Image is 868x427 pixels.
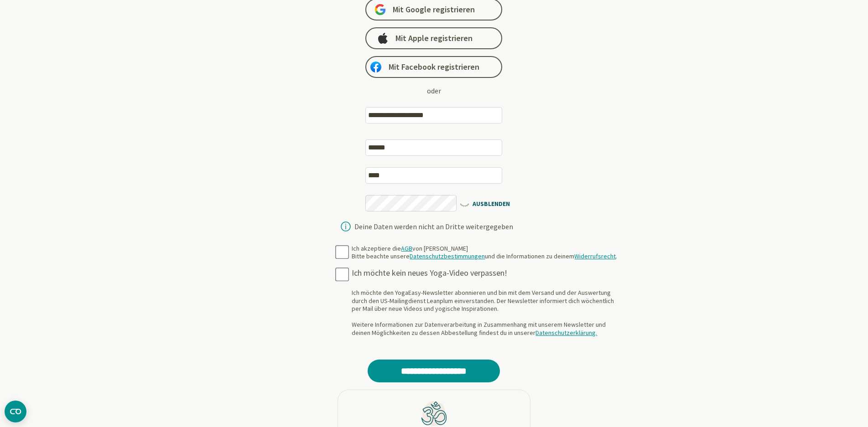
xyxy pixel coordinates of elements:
[389,62,479,72] span: Mit Facebook registrieren
[352,289,622,337] div: Ich möchte den YogaEasy-Newsletter abonnieren und bin mit dem Versand und der Auswertung durch de...
[352,268,622,278] div: Ich möchte kein neues Yoga-Video verpassen!
[427,85,441,96] div: oder
[352,245,617,261] div: Ich akzeptiere die von [PERSON_NAME] Bitte beachte unsere und die Informationen zu deinem .
[535,329,597,337] a: Datenschutzerklärung.
[5,401,26,422] button: CMP-Widget öffnen
[574,252,616,260] a: Widerrufsrecht
[393,4,475,15] span: Mit Google registrieren
[395,33,473,44] span: Mit Apple registrieren
[410,252,485,260] a: Datenschutzbestimmungen
[459,197,511,209] span: AUSBLENDEN
[365,56,502,78] a: Mit Facebook registrieren
[354,223,513,230] div: Deine Daten werden nicht an Dritte weitergegeben
[401,244,412,252] a: AGB
[365,27,502,49] a: Mit Apple registrieren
